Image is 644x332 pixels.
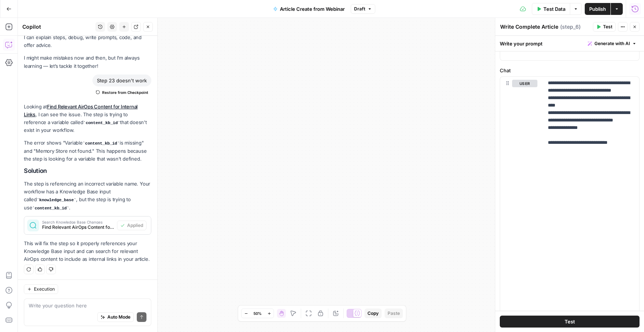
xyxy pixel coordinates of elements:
[34,286,55,293] span: Execution
[24,139,151,163] p: The error shows "Variable is missing" and "Memory Store not found." This happens because the step...
[594,40,630,47] span: Generate with AI
[565,318,575,325] span: Test
[367,310,379,317] span: Copy
[127,222,143,229] span: Applied
[269,3,349,15] button: Article Create from Webinar
[24,34,151,49] p: I can explain steps, debug, write prompts, code, and offer advice.
[24,284,58,294] button: Execution
[97,312,134,322] button: Auto Mode
[280,5,345,13] span: Article Create from Webinar
[83,141,120,146] code: content_kb_id
[543,5,565,13] span: Test Data
[388,310,400,317] span: Paste
[24,54,151,70] p: I might make mistakes now and then, but I’m always learning — let’s tackle it together!
[102,89,148,95] span: Restore from Checkpoint
[24,167,151,174] h2: Solution
[532,3,570,15] button: Test Data
[22,23,93,31] div: Copilot
[253,310,262,316] span: 50%
[32,206,69,211] code: content_kb_id
[385,309,403,318] button: Paste
[589,5,606,13] span: Publish
[92,75,151,86] div: Step 23 doesn't work
[24,240,151,263] p: This will fix the step so it properly references your Knowledge Base input and can search for rel...
[117,221,146,230] button: Applied
[24,104,138,117] a: Find Relevant AirOps Content for Internal Links
[585,3,610,15] button: Publish
[560,23,581,31] span: ( step_6 )
[83,121,120,125] code: content_kb_id
[42,220,114,224] span: Search Knowledge Base Changes
[354,6,365,12] span: Draft
[37,198,76,202] code: knowledge_base
[93,88,151,97] button: Restore from Checkpoint
[24,103,151,135] p: Looking at , I can see the issue. The step is trying to reference a variable called that doesn't ...
[351,4,375,14] button: Draft
[495,36,644,51] div: Write your prompt
[500,316,640,328] button: Test
[500,23,558,31] textarea: Write Complete Article
[364,309,382,318] button: Copy
[585,39,640,48] button: Generate with AI
[500,67,640,74] label: Chat
[512,80,537,87] button: user
[24,180,151,212] p: The step is referencing an incorrect variable name. Your workflow has a Knowledge Base input call...
[42,224,114,231] span: Find Relevant AirOps Content for Internal Links (step_23)
[107,314,130,320] span: Auto Mode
